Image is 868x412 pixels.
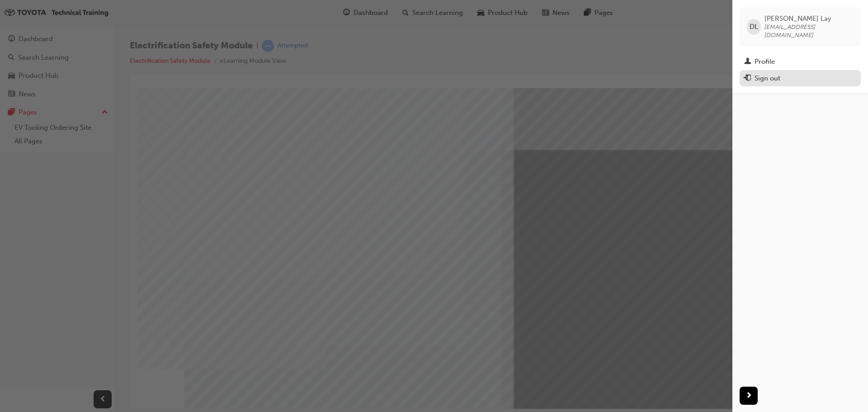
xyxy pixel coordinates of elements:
span: [PERSON_NAME] Lay [764,14,854,23]
span: man-icon [744,58,751,66]
span: [EMAIL_ADDRESS][DOMAIN_NAME] [764,23,816,39]
span: exit-icon [744,75,751,83]
button: Sign out [740,70,861,87]
div: Sign out [755,73,780,84]
div: Profile [755,57,775,67]
span: DL [750,22,758,32]
a: Profile [740,53,861,70]
span: next-icon [745,390,752,402]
